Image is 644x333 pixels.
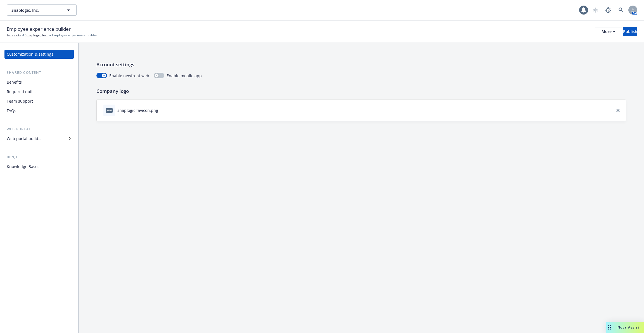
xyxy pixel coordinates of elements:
div: Team support [7,97,33,106]
a: Accounts [7,33,21,38]
a: FAQs [4,106,74,115]
button: Publish [623,27,637,36]
button: More [595,27,622,36]
div: Publish [623,27,637,36]
p: Company logo [96,88,626,95]
a: Web portal builder [4,134,74,143]
a: Snaplogic, Inc. [25,33,48,38]
a: Benefits [4,78,74,87]
a: Required notices [4,87,74,96]
a: Customization & settings [4,50,74,59]
div: snaplogic favicon.png [117,107,158,113]
button: Snaplogic, Inc. [7,4,77,16]
span: Employee experience builder [52,33,97,38]
span: Snaplogic, Inc. [11,7,60,13]
button: Nova Assist [606,322,644,333]
a: Team support [4,97,74,106]
span: png [106,108,113,112]
span: Nova Assist [617,325,640,330]
a: Search [615,4,627,16]
a: close [615,107,621,114]
p: Account settings [96,61,626,68]
div: Web portal [4,126,74,132]
div: More [602,27,615,36]
div: Required notices [7,87,39,96]
a: Knowledge Bases [4,162,74,171]
a: Report a Bug [603,4,614,16]
span: Employee experience builder [7,25,71,33]
div: Benji [4,154,74,160]
button: download file [160,107,165,113]
span: Enable newfront web [109,73,149,79]
div: Web portal builder [7,134,41,143]
span: Enable mobile app [167,73,202,79]
div: FAQs [7,106,16,115]
div: Drag to move [606,322,613,333]
div: Knowledge Bases [7,162,39,171]
a: Start snowing [590,4,601,16]
div: Customization & settings [7,50,53,59]
div: Shared content [4,70,74,75]
div: Benefits [7,78,22,87]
